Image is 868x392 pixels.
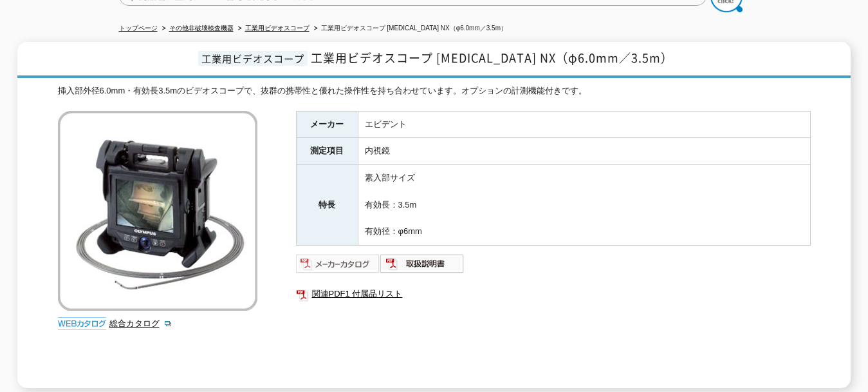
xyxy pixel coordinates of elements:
[109,318,172,328] a: 総合カタログ
[380,253,465,274] img: 取扱説明書
[296,253,380,274] img: メーカーカタログ
[358,138,810,165] td: 内視鏡
[380,262,465,271] a: 取扱説明書
[358,165,810,246] td: 素入部サイズ 有効長：3.5m 有効径：φ6mm
[296,111,358,138] th: メーカー
[296,165,358,246] th: 特長
[198,51,308,66] span: 工業用ビデオスコープ
[311,22,507,35] li: 工業用ビデオスコープ [MEDICAL_DATA] NX（φ6.0mm／3.5m）
[119,24,158,32] a: トップページ
[311,49,673,66] span: 工業用ビデオスコープ [MEDICAL_DATA] NX（φ6.0mm／3.5m）
[169,24,234,32] a: その他非破壊検査機器
[296,138,358,165] th: 測定項目
[358,111,810,138] td: エビデント
[245,24,309,32] a: 工業用ビデオスコープ
[296,286,811,302] a: 関連PDF1 付属品リスト
[58,317,106,330] img: webカタログ
[58,111,257,311] img: 工業用ビデオスコープ IPLEX NX（φ6.0mm／3.5m）
[296,262,380,271] a: メーカーカタログ
[58,84,811,98] div: 挿入部外径6.0mm・有効長3.5mのビデオスコープで、抜群の携帯性と優れた操作性を持ち合わせています。オプションの計測機能付きです。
